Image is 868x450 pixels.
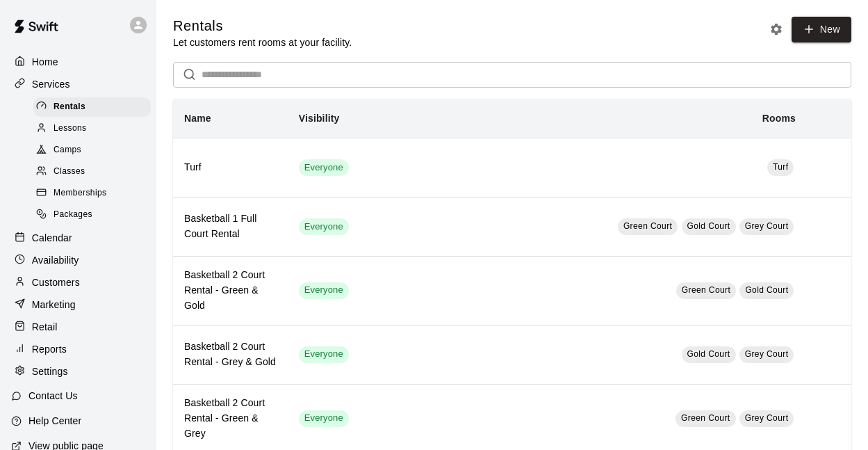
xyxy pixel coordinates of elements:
[54,186,106,200] span: Memberships
[11,272,145,293] a: Customers
[54,122,87,136] span: Lessons
[184,160,277,175] h6: Turf
[682,285,730,295] span: Green Court
[28,389,78,403] p: Contact Us
[54,208,92,222] span: Packages
[32,253,79,267] p: Availability
[32,55,58,69] p: Home
[33,140,156,161] a: Camps
[33,184,151,203] div: Memberships
[33,97,151,117] div: Rentals
[184,396,277,442] h6: Basketball 2 Court Rental - Green & Grey
[792,17,851,42] a: New
[745,221,789,231] span: Grey Court
[33,96,156,118] a: Rentals
[299,284,349,297] span: Everyone
[11,316,145,337] a: Retail
[745,413,789,423] span: Grey Court
[173,35,352,49] p: Let customers rent rooms at your facility.
[184,211,277,242] h6: Basketball 1 Full Court Rental
[745,285,788,295] span: Gold Court
[299,410,349,427] div: This service is visible to all of your customers
[11,250,145,271] a: Availability
[299,159,349,176] div: This service is visible to all of your customers
[184,113,211,124] b: Name
[32,275,80,289] p: Customers
[299,346,349,363] div: This service is visible to all of your customers
[299,218,349,235] div: This service is visible to all of your customers
[687,349,730,359] span: Gold Court
[173,17,352,35] h5: Rentals
[184,339,277,370] h6: Basketball 2 Court Rental - Grey & Gold
[33,162,151,182] div: Classes
[299,220,349,234] span: Everyone
[32,77,70,91] p: Services
[681,413,730,423] span: Green Court
[11,361,145,382] a: Settings
[762,113,796,124] b: Rooms
[32,320,58,334] p: Retail
[623,221,672,231] span: Green Court
[299,282,349,299] div: This service is visible to all of your customers
[32,298,76,312] p: Marketing
[33,161,156,183] a: Classes
[299,113,340,124] b: Visibility
[33,140,151,160] div: Camps
[33,118,156,139] a: Lessons
[32,342,67,356] p: Reports
[766,19,787,40] button: Rental settings
[33,119,151,138] div: Lessons
[33,183,156,204] a: Memberships
[299,161,349,175] span: Everyone
[184,268,277,314] h6: Basketball 2 Court Rental - Green & Gold
[33,204,156,226] a: Packages
[54,143,81,157] span: Camps
[11,227,145,248] a: Calendar
[33,205,151,225] div: Packages
[32,231,72,245] p: Calendar
[299,348,349,361] span: Everyone
[28,414,81,428] p: Help Center
[54,165,85,179] span: Classes
[11,51,145,72] a: Home
[745,349,789,359] span: Grey Court
[299,412,349,425] span: Everyone
[11,294,145,315] a: Marketing
[11,339,145,360] a: Reports
[54,100,85,114] span: Rentals
[32,364,68,378] p: Settings
[11,74,145,95] a: Services
[773,162,789,172] span: Turf
[687,221,730,231] span: Gold Court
